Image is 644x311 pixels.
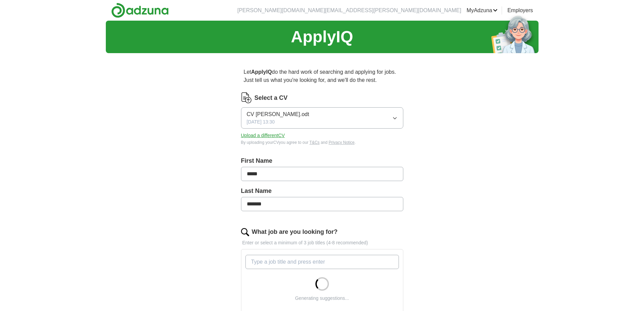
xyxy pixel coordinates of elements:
[241,132,285,139] button: Upload a differentCV
[241,156,403,165] label: First Name
[241,139,403,146] div: By uploading your CV you agree to our and .
[111,3,169,18] img: Adzuna logo
[241,186,403,196] label: Last Name
[467,6,498,15] a: MyAdzuna
[247,110,309,118] span: CV [PERSON_NAME].odt
[241,65,403,87] p: Let do the hard work of searching and applying for jobs. Just tell us what you're looking for, an...
[507,6,533,15] a: Employers
[241,228,249,236] img: search.png
[245,255,399,269] input: Type a job title and press enter
[255,93,288,103] label: Select a CV
[309,140,319,145] a: T&Cs
[329,140,355,145] a: Privacy Notice
[237,6,461,15] li: [PERSON_NAME][DOMAIN_NAME][EMAIL_ADDRESS][PERSON_NAME][DOMAIN_NAME]
[241,107,403,129] button: CV [PERSON_NAME].odt[DATE] 13:30
[252,227,338,237] label: What job are you looking for?
[247,118,275,126] span: [DATE] 13:30
[241,239,403,246] p: Enter or select a minimum of 3 job titles (4-8 recommended)
[241,92,252,103] img: CV Icon
[295,295,349,302] div: Generating suggestions...
[251,69,272,75] strong: ApplyIQ
[291,25,353,49] h1: ApplyIQ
